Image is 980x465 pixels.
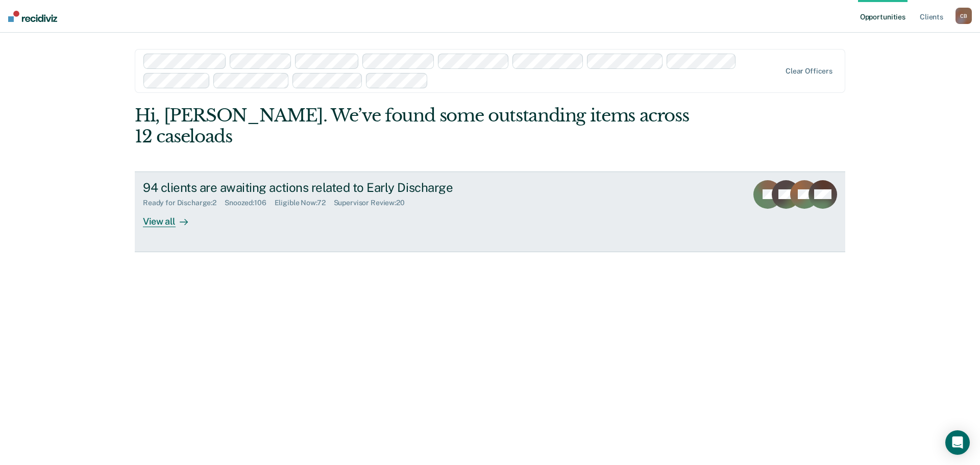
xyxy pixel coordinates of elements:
[786,67,832,76] div: Clear officers
[135,105,703,147] div: Hi, [PERSON_NAME]. We’ve found some outstanding items across 12 caseloads
[8,11,57,22] img: Recidiviz
[955,8,972,24] div: C B
[225,199,275,207] div: Snoozed : 106
[143,180,501,195] div: 94 clients are awaiting actions related to Early Discharge
[143,207,200,227] div: View all
[945,430,970,455] div: Open Intercom Messenger
[275,199,334,207] div: Eligible Now : 72
[955,8,972,24] button: CB
[334,199,413,207] div: Supervisor Review : 20
[135,172,845,252] a: 94 clients are awaiting actions related to Early DischargeReady for Discharge:2Snoozed:106Eligibl...
[143,199,225,207] div: Ready for Discharge : 2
